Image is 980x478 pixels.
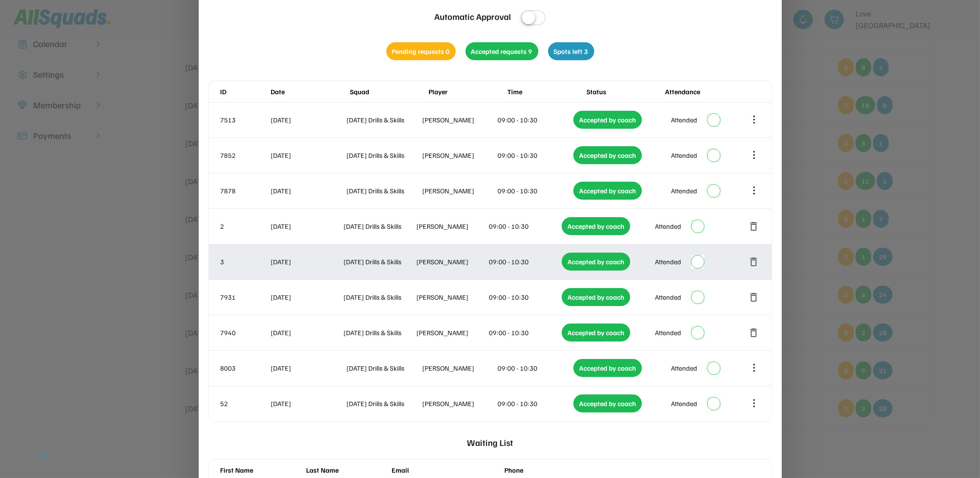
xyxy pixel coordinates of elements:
div: 7940 [221,327,269,338]
div: 09:00 - 10:30 [489,221,560,231]
div: Spots left 3 [548,42,594,60]
div: Automatic Approval [434,10,511,23]
div: [DATE] [271,221,342,231]
div: 2 [221,221,269,231]
button: delete [748,291,760,303]
div: [PERSON_NAME] [416,256,487,267]
div: [DATE] Drills & Skills [346,115,420,125]
div: [DATE] Drills & Skills [344,256,414,267]
div: 09:00 - 10:30 [498,150,572,160]
div: Pending requests 0 [386,42,456,60]
div: [DATE] [271,363,345,373]
div: [DATE] [271,292,342,302]
div: Accepted by coach [573,146,642,164]
div: 7931 [221,292,269,302]
div: [DATE] Drills & Skills [346,363,420,373]
div: 7852 [221,150,269,160]
div: [DATE] [271,256,342,267]
div: Phone [505,465,613,475]
div: Attendance [665,86,742,97]
div: 09:00 - 10:30 [498,363,572,373]
div: Accepted by coach [562,324,630,341]
div: Accepted by coach [562,288,630,306]
div: Attended [655,221,681,231]
div: [DATE] [271,150,345,160]
div: 8003 [221,363,269,373]
div: [DATE] Drills & Skills [346,398,420,409]
div: Accepted by coach [562,217,630,235]
div: [DATE] Drills & Skills [346,186,420,196]
div: [PERSON_NAME] [416,292,487,302]
div: Email [392,465,500,475]
div: Status [586,86,663,97]
div: 09:00 - 10:30 [498,115,572,125]
div: [PERSON_NAME] [416,221,487,231]
div: [DATE] [271,327,342,338]
div: Attended [671,363,697,373]
div: [DATE] Drills & Skills [344,327,414,338]
div: 09:00 - 10:30 [489,256,560,267]
div: [PERSON_NAME] [416,327,487,338]
div: Date [271,86,348,97]
div: Waiting List [467,431,513,454]
div: Time [507,86,584,97]
div: [DATE] Drills & Skills [344,292,414,302]
button: delete [748,327,760,339]
div: 09:00 - 10:30 [498,398,572,409]
div: [PERSON_NAME] [422,186,496,196]
button: delete [748,221,760,232]
div: [DATE] [271,115,345,125]
div: Attended [655,327,681,338]
div: [PERSON_NAME] [422,398,496,409]
div: Accepted by coach [562,253,630,271]
div: Squad [350,86,427,97]
div: Attended [671,115,697,125]
div: Accepted by coach [573,111,642,129]
div: Attended [655,256,681,267]
div: [DATE] [271,398,345,409]
div: 7513 [221,115,269,125]
div: Attended [671,398,697,409]
div: First Name [221,465,302,475]
div: [DATE] Drills & Skills [346,150,420,160]
div: Accepted by coach [573,359,642,377]
button: delete [748,256,760,268]
div: Accepted by coach [573,394,642,412]
div: [PERSON_NAME] [422,150,496,160]
div: 09:00 - 10:30 [489,327,560,338]
div: Accepted by coach [573,182,642,200]
div: Attended [671,186,697,196]
div: Last Name [306,465,387,475]
div: 3 [221,256,269,267]
div: [DATE] [271,186,345,196]
div: 7878 [221,186,269,196]
div: [PERSON_NAME] [422,115,496,125]
div: 09:00 - 10:30 [498,186,572,196]
div: [PERSON_NAME] [422,363,496,373]
div: 09:00 - 10:30 [489,292,560,302]
div: [DATE] Drills & Skills [344,221,414,231]
div: Accepted requests 9 [465,42,538,60]
div: Attended [671,150,697,160]
div: ID [221,86,269,97]
div: 52 [221,398,269,409]
div: Player [429,86,505,97]
div: Attended [655,292,681,302]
